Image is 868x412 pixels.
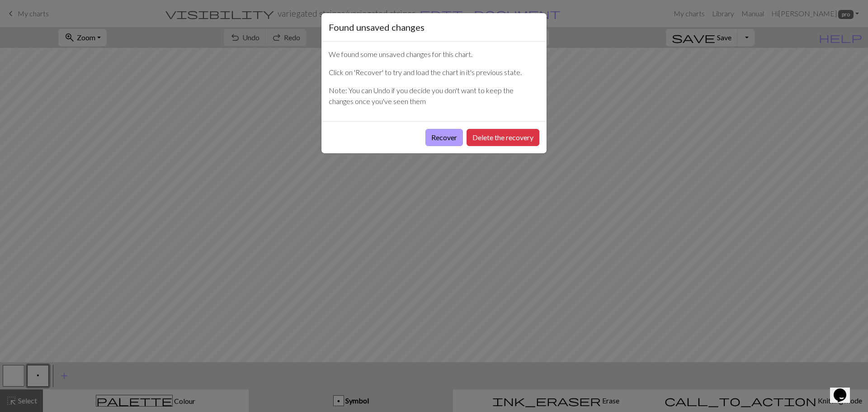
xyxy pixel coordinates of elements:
[329,67,539,78] p: Click on 'Recover' to try and load the chart in it's previous state.
[830,376,859,403] iframe: chat widget
[425,129,463,146] button: Recover
[329,85,539,107] p: Note: You can Undo if you decide you don't want to keep the changes once you've seen them
[329,49,539,60] p: We found some unsaved changes for this chart.
[467,129,539,146] button: Delete the recovery
[329,20,425,34] h5: Found unsaved changes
